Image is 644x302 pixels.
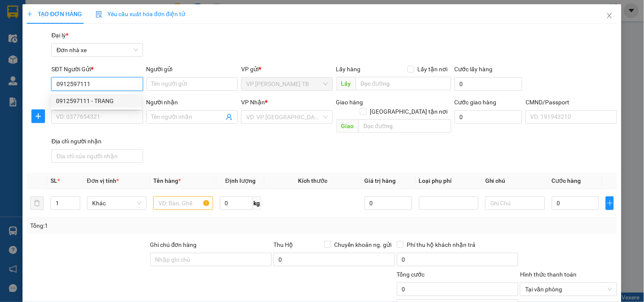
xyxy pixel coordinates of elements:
div: Tổng: 1 [30,221,249,230]
span: Khác [92,197,141,210]
div: 0912597111 - TRANG [56,96,136,106]
div: CMND/Passport [526,98,617,107]
span: plus [32,113,45,120]
span: Đơn vị tính [87,177,119,184]
span: plus [27,11,33,17]
span: Lấy hàng [336,66,361,73]
button: delete [30,196,44,210]
span: Chuyển khoản ng. gửi [331,240,395,249]
span: Tổng cước [397,271,425,278]
span: Định lượng [225,177,256,184]
div: SĐT Người Gửi [51,64,143,74]
button: plus [31,109,45,123]
span: Giá trị hàng [365,177,396,184]
span: Phí thu hộ khách nhận trả [404,240,479,249]
span: Lấy tận nơi [414,64,451,74]
input: Ghi Chú [485,196,545,210]
span: Thu Hộ [273,241,293,248]
span: Giao hàng [336,99,363,106]
span: VP Nhận [241,99,265,106]
span: Đơn nhà xe [56,44,138,56]
span: [GEOGRAPHIC_DATA] tận nơi [367,107,451,116]
button: Close [598,4,622,28]
th: Ghi chú [482,173,548,189]
span: Tên hàng [153,177,181,184]
label: Cước giao hàng [455,99,497,106]
input: Dọc đường [356,77,451,90]
span: TẠO ĐƠN HÀNG [27,11,82,17]
div: VP gửi [241,64,332,74]
th: Loại phụ phí [416,173,482,189]
span: Yêu cầu xuất hóa đơn điện tử [96,11,185,17]
input: Cước lấy hàng [455,77,523,91]
input: Ghi chú đơn hàng [150,253,272,266]
button: plus [606,196,613,210]
input: Địa chỉ của người nhận [51,149,143,163]
div: Địa chỉ người nhận [51,137,143,146]
span: Giao [336,119,359,133]
span: plus [606,200,613,207]
input: Dọc đường [359,119,451,133]
div: Người gửi [146,64,238,74]
input: VD: Bàn, Ghế [153,196,213,210]
span: user-add [226,114,233,120]
span: SL [51,177,57,184]
input: 0 [365,196,412,210]
label: Ghi chú đơn hàng [150,241,197,248]
label: Hình thức thanh toán [520,271,577,278]
img: icon [96,11,102,18]
span: Đại lý [51,32,68,39]
div: Người nhận [146,98,238,107]
span: Tại văn phòng [525,283,612,296]
label: Cước lấy hàng [455,66,493,73]
div: 0912597111 - TRANG [51,94,141,108]
input: Cước giao hàng [455,110,523,124]
span: close [606,12,613,19]
span: VP Trần Phú TB [246,78,327,90]
span: Lấy [336,77,356,90]
span: Kích thước [298,177,327,184]
span: Cước hàng [552,177,581,184]
span: kg [253,196,261,210]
